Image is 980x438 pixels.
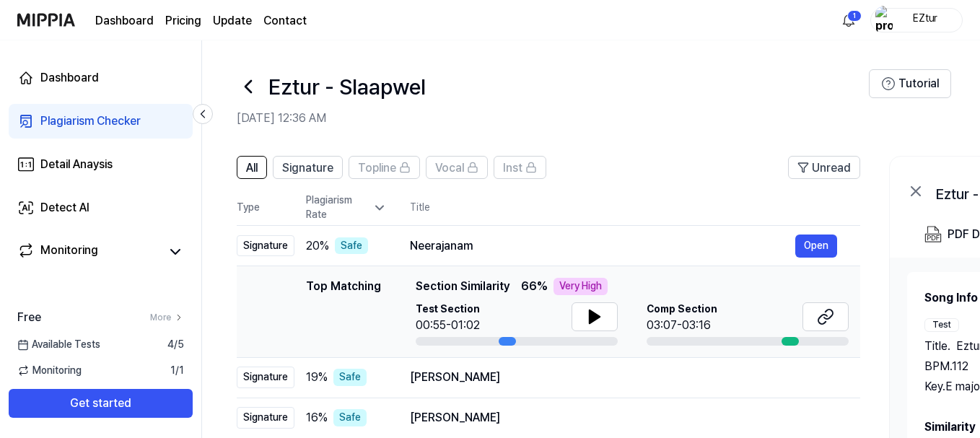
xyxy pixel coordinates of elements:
[435,159,464,177] span: Vocal
[410,369,837,386] div: [PERSON_NAME]
[410,237,795,255] div: Neerajanam
[237,190,294,226] th: Type
[837,9,860,32] button: 알림1
[40,242,98,262] div: Monitoring
[870,8,963,32] button: profileEZtur
[795,235,837,258] button: Open
[416,278,509,295] span: Section Similarity
[282,159,333,177] span: Signature
[897,12,953,27] div: EZtur
[9,61,193,95] a: Dashboard
[40,199,89,216] div: Detect AI
[554,278,608,295] div: Very High
[40,69,99,87] div: Dashboard
[924,318,959,332] div: Test
[494,156,546,179] button: Inst
[9,190,193,225] a: Detect AI
[306,409,328,426] span: 16 %
[268,71,426,102] h1: Eztur - Slaapwel
[349,156,420,179] button: Topline
[503,159,522,177] span: Inst
[167,338,184,352] span: 4 / 5
[273,156,343,179] button: Signature
[9,104,193,139] a: Plagiarism Checker
[170,364,184,378] span: 1 / 1
[788,156,860,179] button: Unread
[358,159,396,177] span: Topline
[95,12,154,30] a: Dashboard
[17,309,41,326] span: Free
[333,369,367,386] div: Safe
[237,156,267,179] button: All
[237,407,294,429] div: Signature
[9,147,193,182] a: Detail Anaysis
[213,12,252,30] a: Update
[875,6,893,35] img: profile
[306,369,328,386] span: 19 %
[812,159,851,177] span: Unread
[924,226,942,243] img: PDF Download
[410,409,837,426] div: [PERSON_NAME]
[306,193,387,222] div: Plagiarism Rate
[237,110,869,127] h2: [DATE] 12:36 AM
[306,278,381,346] div: Top Matching
[410,190,860,225] th: Title
[333,409,367,426] div: Safe
[237,235,294,257] div: Signature
[17,242,161,262] a: Monitoring
[263,12,307,30] a: Contact
[647,317,717,334] div: 03:07-03:16
[9,389,193,418] button: Get started
[840,12,857,29] img: 알림
[306,237,329,255] span: 20 %
[17,364,82,378] span: Monitoring
[869,69,951,98] button: Tutorial
[17,338,100,352] span: Available Tests
[40,113,141,130] div: Plagiarism Checker
[647,302,717,317] span: Comp Section
[165,12,201,30] a: Pricing
[150,312,184,324] a: More
[335,237,368,255] div: Safe
[426,156,488,179] button: Vocal
[416,317,480,334] div: 00:55-01:02
[237,367,294,388] div: Signature
[246,159,258,177] span: All
[40,156,113,173] div: Detail Anaysis
[924,338,950,355] span: Title .
[521,278,548,295] span: 66 %
[416,302,480,317] span: Test Section
[847,10,862,22] div: 1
